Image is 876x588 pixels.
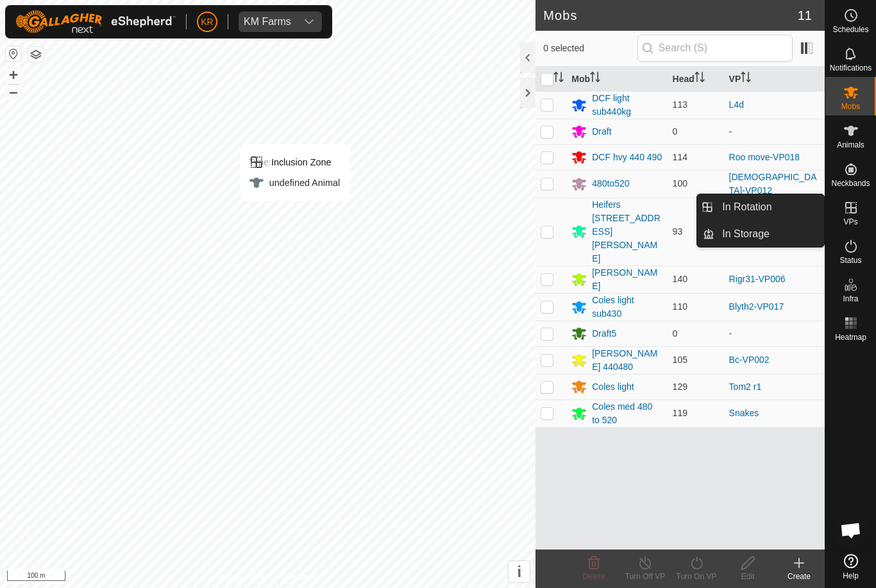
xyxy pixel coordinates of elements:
div: [PERSON_NAME] [592,266,662,293]
div: dropdown trigger [296,12,322,32]
span: In Storage [722,226,770,242]
span: 93 [673,226,683,237]
img: Gallagher Logo [15,10,176,33]
span: 100 [673,178,687,189]
span: 129 [673,382,687,392]
a: In Rotation [714,194,824,220]
span: Schedules [832,26,868,33]
h2: Mobs [543,8,798,23]
div: Heifers [STREET_ADDRESS][PERSON_NAME] [592,198,662,265]
div: Inclusion Zone [249,155,340,170]
a: Help [825,549,876,585]
span: Delete [583,572,605,581]
span: Help [843,572,859,580]
div: KM Farms [244,17,291,27]
span: Notifications [830,64,872,72]
span: 140 [673,274,687,284]
a: L4d [729,99,744,110]
button: i [509,561,530,582]
span: KR [201,15,213,29]
span: 114 [673,152,687,162]
a: Bc-VP002 [729,355,770,365]
span: Heatmap [835,333,866,341]
div: Coles light sub430 [592,294,662,321]
td: - [724,321,825,346]
th: Mob [566,67,667,92]
span: Animals [837,141,864,149]
span: 110 [673,301,687,312]
span: 0 selected [543,42,637,55]
div: Turn Off VP [619,571,671,582]
a: Tom2 r1 [729,382,762,392]
span: Infra [843,295,858,303]
input: Search (S) [637,35,793,62]
div: DCF hvy 440 490 [592,151,662,164]
span: KM Farms [239,12,296,32]
th: Head [668,67,724,92]
span: VPs [843,218,857,226]
div: Open chat [832,511,870,550]
span: 0 [673,126,678,137]
span: 11 [798,6,812,25]
li: In Storage [697,221,824,247]
a: Snakes [729,408,759,418]
span: 119 [673,408,687,418]
div: Edit [722,571,773,582]
p-sorticon: Activate to sort [741,74,751,84]
div: Coles med 480 to 520 [592,400,662,427]
a: Rigr31-VP006 [729,274,786,284]
a: Contact Us [280,571,318,583]
a: [DEMOGRAPHIC_DATA]-VP012 [729,172,817,196]
div: Turn On VP [671,571,722,582]
button: – [6,84,21,99]
span: Neckbands [831,180,870,187]
button: + [6,67,21,83]
a: Privacy Policy [217,571,265,583]
span: 113 [673,99,687,110]
div: undefined Animal [249,175,340,190]
div: DCF light sub440kg [592,92,662,119]
p-sorticon: Activate to sort [695,74,705,84]
p-sorticon: Activate to sort [553,74,564,84]
div: Coles light [592,380,634,394]
span: 105 [673,355,687,365]
a: Roo move-VP018 [729,152,800,162]
a: In Storage [714,221,824,247]
div: Draft5 [592,327,616,340]
span: Status [839,256,861,264]
div: Create [773,571,825,582]
span: In Rotation [722,199,771,215]
button: Reset Map [6,46,21,62]
p-sorticon: Activate to sort [590,74,600,84]
div: [PERSON_NAME] 440480 [592,347,662,374]
span: Mobs [841,103,860,110]
li: In Rotation [697,194,824,220]
div: 480to520 [592,177,629,190]
th: VP [724,67,825,92]
span: i [517,563,521,580]
div: Draft [592,125,611,139]
td: - [724,119,825,144]
button: Map Layers [28,47,44,62]
span: 0 [673,328,678,339]
a: Blyth2-VP017 [729,301,784,312]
